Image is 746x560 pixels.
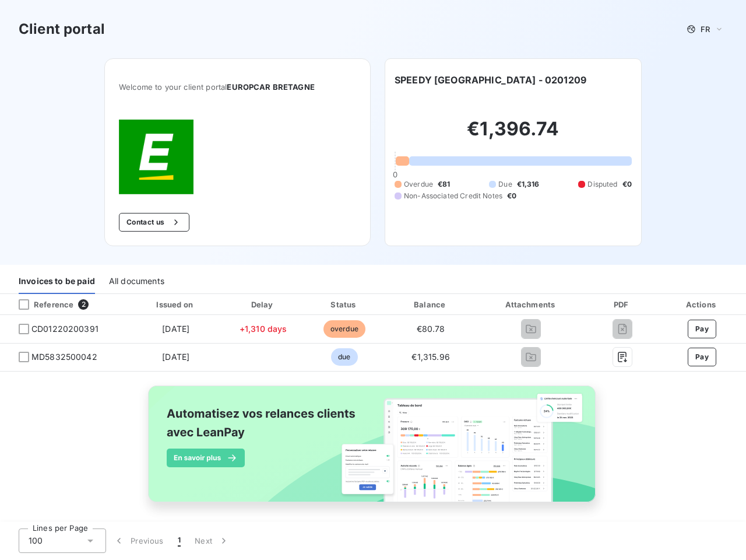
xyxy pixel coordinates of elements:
span: Overdue [404,179,433,190]
div: All documents [109,269,164,294]
span: EUROPCAR BRETAGNE [227,82,315,92]
span: €80.78 [417,324,445,334]
span: [DATE] [162,324,189,334]
button: Pay [688,320,716,338]
span: €1,316 [517,179,540,190]
span: 100 [29,535,43,547]
img: Company logo [119,120,193,194]
span: overdue [323,320,365,338]
button: 1 [171,528,188,553]
div: Balance [388,299,474,310]
span: [DATE] [162,352,189,362]
span: 1 [178,535,181,547]
span: Due [498,179,512,190]
span: FR [701,24,710,34]
div: Issued on [131,299,221,310]
span: due [331,348,357,366]
img: banner [138,379,608,522]
span: €0 [622,179,632,190]
span: €0 [507,191,516,201]
button: Pay [688,348,716,366]
span: €81 [438,179,450,190]
div: Status [305,299,383,310]
button: Next [188,528,237,553]
div: Invoices to be paid [19,269,95,294]
div: Attachments [478,299,584,310]
div: PDF [589,299,656,310]
div: Reference [9,299,73,310]
h2: €1,396.74 [395,117,632,152]
h6: SPEEDY [GEOGRAPHIC_DATA] - 0201209 [395,73,586,87]
span: Welcome to your client portal [119,82,356,92]
div: Actions [660,299,744,310]
span: Disputed [587,179,617,190]
span: Non-Associated Credit Notes [404,191,502,201]
span: +1,310 days [240,324,287,334]
button: Contact us [119,213,189,232]
div: Delay [226,299,301,310]
span: €1,315.96 [411,352,449,362]
span: CD01220200391 [31,323,98,335]
span: 2 [78,299,89,310]
button: Previous [106,528,171,553]
span: MD5832500042 [31,351,97,363]
span: 0 [393,170,397,179]
h3: Client portal [19,19,105,40]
